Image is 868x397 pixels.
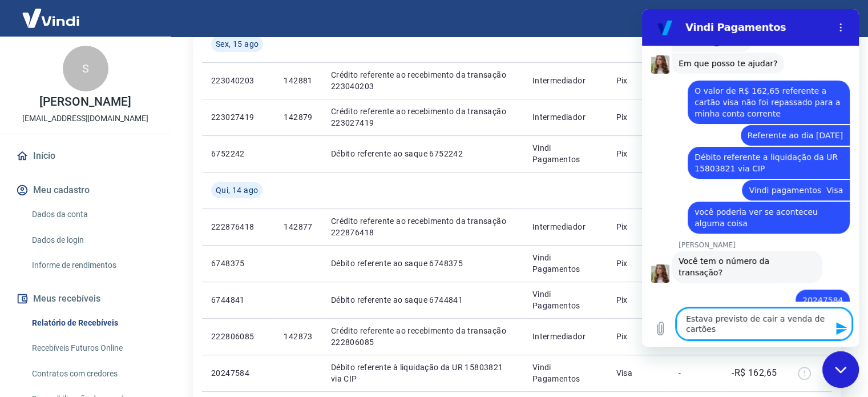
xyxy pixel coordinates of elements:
[616,75,660,86] p: Pix
[27,362,157,386] a: Contratos com credores
[616,221,660,232] p: Pix
[27,336,157,360] a: Recebíveis Futuros Online
[27,203,157,226] a: Dados da conta
[732,366,777,380] p: -R$ 162,65
[331,148,514,159] p: Débito referente ao saque 6752242
[14,1,88,35] img: Vindi
[211,258,265,269] p: 6748375
[532,252,598,275] p: Vindi Pagamentos
[616,111,660,123] p: Pix
[532,111,598,123] p: Intermediador
[616,331,660,342] p: Pix
[211,331,265,342] p: 222806085
[211,367,265,379] p: 20247584
[211,148,265,159] p: 6752242
[63,46,108,91] div: S
[14,286,157,311] button: Meus recebíveis
[532,221,598,232] p: Intermediador
[211,111,265,123] p: 223027419
[532,75,598,86] p: Intermediador
[216,38,259,50] span: Sex, 15 ago
[27,228,157,252] a: Dados de login
[331,294,514,306] p: Débito referente ao saque 6744841
[616,367,660,379] p: Visa
[27,254,157,277] a: Informe de rendimentos
[284,331,312,342] p: 142873
[532,362,598,384] p: Vindi Pagamentos
[216,185,258,196] span: Qui, 14 ago
[642,9,859,347] iframe: Janela de mensagens
[679,367,712,379] p: -
[813,8,854,29] button: Sair
[532,331,598,342] p: Intermediador
[331,106,514,129] p: Crédito referente ao recebimento da transação 223027419
[211,221,265,232] p: 222876418
[22,113,148,125] p: [EMAIL_ADDRESS][DOMAIN_NAME]
[284,111,312,123] p: 142879
[14,178,157,203] button: Meu cadastro
[14,143,157,169] a: Início
[284,221,312,232] p: 142877
[616,294,660,306] p: Pix
[822,351,859,388] iframe: Botão para abrir a janela de mensagens, conversa em andamento
[616,258,660,269] p: Pix
[211,75,265,86] p: 223040203
[331,258,514,269] p: Débito referente ao saque 6748375
[331,362,514,384] p: Débito referente à liquidação da UR 15803821 via CIP
[532,288,598,311] p: Vindi Pagamentos
[331,325,514,348] p: Crédito referente ao recebimento da transação 222806085
[211,294,265,306] p: 6744841
[331,215,514,238] p: Crédito referente ao recebimento da transação 222876418
[331,69,514,92] p: Crédito referente ao recebimento da transação 223040203
[39,96,131,108] p: [PERSON_NAME]
[616,148,660,159] p: Pix
[284,75,312,86] p: 142881
[27,311,157,335] a: Relatório de Recebíveis
[532,142,598,165] p: Vindi Pagamentos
